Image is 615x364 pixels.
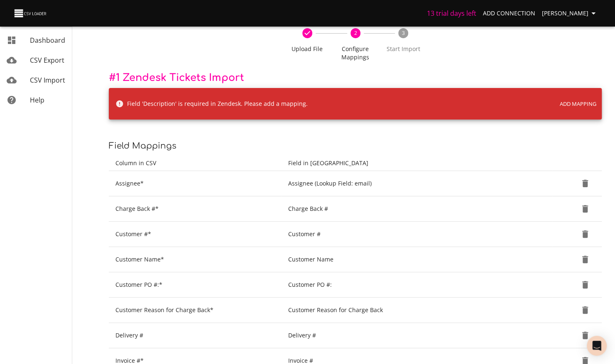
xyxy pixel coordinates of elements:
td: Assignee (Lookup Field: email) [281,171,552,196]
a: Add Connection [480,6,539,21]
td: Customer Reason for Charge Back [281,298,552,323]
button: Delete [575,325,595,345]
th: Column in CSV [109,156,281,171]
span: Add Connection [483,8,535,19]
button: Delete [575,249,595,269]
span: Upload File [287,45,328,53]
td: Customer # [281,222,552,247]
button: Delete [575,173,595,193]
span: Dashboard [30,36,65,45]
span: CSV Import [30,76,65,85]
h6: 13 trial days left [427,7,476,19]
button: Delete [575,300,595,320]
span: Configure Mappings [335,45,376,61]
span: Start Import [382,45,424,53]
td: Delivery # [109,323,281,348]
td: Customer Name* [109,247,281,272]
td: Customer PO #: [281,272,552,298]
div: Open Intercom Messenger [587,336,607,356]
td: Customer #* [109,222,281,247]
button: Add Mapping [558,98,598,110]
button: [PERSON_NAME] [539,6,602,21]
span: Help [30,95,44,105]
td: Delivery # [281,323,552,348]
button: Delete [575,224,595,244]
td: Customer Reason for Charge Back* [109,298,281,323]
td: Charge Back #* [109,196,281,222]
td: Assignee* [109,171,281,196]
span: CSV Export [30,56,64,65]
span: Field Mappings [109,141,176,151]
span: Add Mapping [560,99,596,109]
td: Charge Back # [281,196,552,222]
button: Delete [575,275,595,295]
th: Field in [GEOGRAPHIC_DATA] [281,156,552,171]
td: Customer Name [281,247,552,272]
img: CSV Loader [13,7,48,19]
span: # 1 Zendesk Tickets Import [109,72,244,83]
text: 3 [402,29,405,37]
span: [PERSON_NAME] [542,8,598,19]
td: Customer PO #:* [109,272,281,298]
text: 2 [354,29,357,37]
p: Field 'Description' is required in Zendesk. Please add a mapping. [127,100,308,108]
button: Delete [575,199,595,219]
